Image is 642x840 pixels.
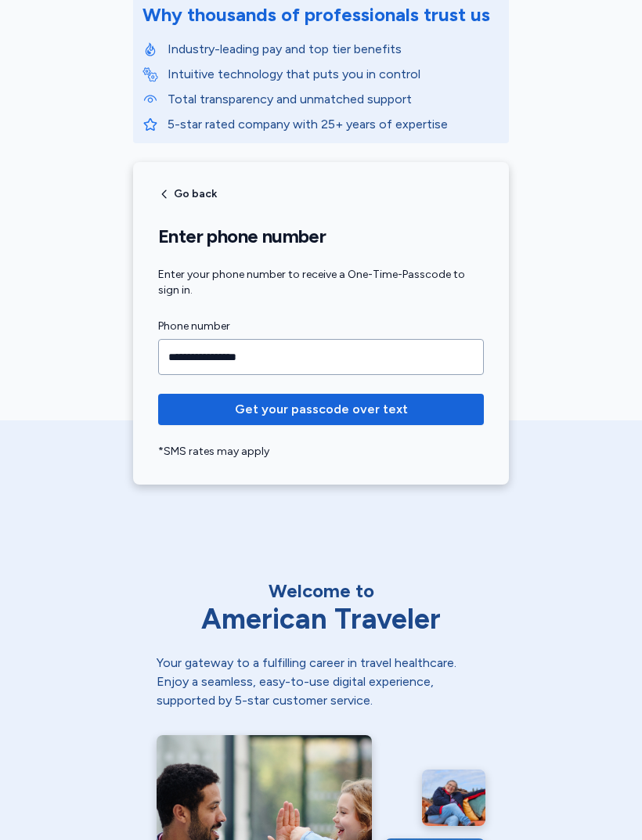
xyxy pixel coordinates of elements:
[158,267,484,298] div: Enter your phone number to receive a One-Time-Passcode to sign in.
[142,2,490,27] div: Why thousands of professionals trust us
[168,115,500,134] p: 5-star rated company with 25+ years of expertise
[158,394,484,425] button: Get your passcode over text
[235,400,408,419] span: Get your passcode over text
[158,444,484,460] div: *SMS rates may apply
[158,225,484,248] h1: Enter phone number
[157,604,485,635] div: American Traveler
[158,339,484,375] input: Phone number
[157,654,485,710] div: Your gateway to a fulfilling career in travel healthcare. Enjoy a seamless, easy-to-use digital e...
[422,770,485,826] img: ER nurse relaxing after a long day
[168,90,500,109] p: Total transparency and unmatched support
[158,317,484,336] label: Phone number
[158,188,217,200] button: Go back
[157,579,485,604] div: Welcome to
[168,40,500,59] p: Industry-leading pay and top tier benefits
[174,189,217,200] span: Go back
[168,65,500,84] p: Intuitive technology that puts you in control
